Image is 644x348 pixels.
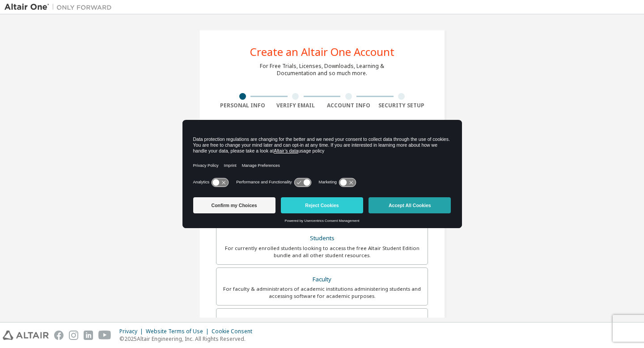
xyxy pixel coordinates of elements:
[375,102,428,109] div: Security Setup
[4,3,116,12] img: Altair One
[146,328,212,335] div: Website Terms of Use
[3,331,49,340] img: altair_logo.svg
[222,314,422,327] div: Everyone else
[222,245,422,259] div: For currently enrolled students looking to access the free Altair Student Edition bundle and all ...
[212,328,258,335] div: Cookie Consent
[84,331,93,340] img: linkedin.svg
[222,232,422,245] div: Students
[69,331,78,340] img: instagram.svg
[260,63,384,77] div: For Free Trials, Licenses, Downloads, Learning & Documentation and so much more.
[119,335,258,343] p: © 2025 Altair Engineering, Inc. All Rights Reserved.
[222,273,422,286] div: Faculty
[216,102,269,109] div: Personal Info
[269,102,322,109] div: Verify Email
[54,331,64,340] img: facebook.svg
[322,102,375,109] div: Account Info
[98,331,111,340] img: youtube.svg
[119,328,146,335] div: Privacy
[250,47,394,57] div: Create an Altair One Account
[222,285,422,300] div: For faculty & administrators of academic institutions administering students and accessing softwa...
